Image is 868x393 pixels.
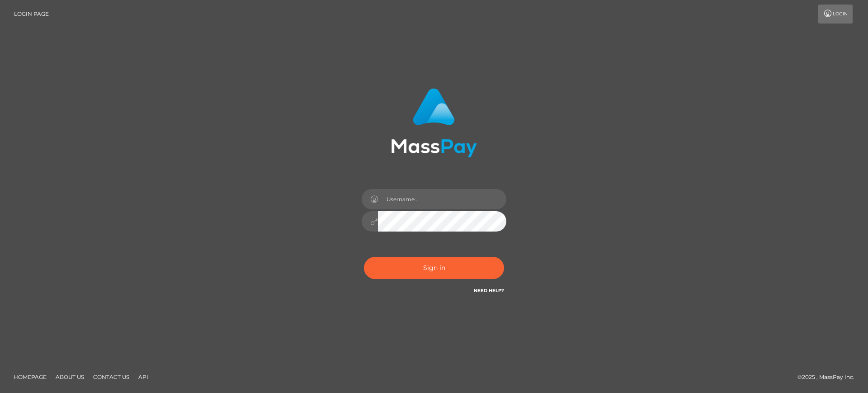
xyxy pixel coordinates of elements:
a: About Us [52,370,88,384]
a: Contact Us [90,370,133,384]
a: Login Page [14,5,49,24]
a: Need Help? [474,288,504,294]
a: API [135,370,152,384]
div: © 2025 , MassPay Inc. [797,372,861,382]
button: Sign in [364,257,504,279]
a: Login [818,5,853,24]
input: Username... [378,189,506,209]
a: Homepage [10,370,50,384]
img: MassPay Login [391,88,477,157]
